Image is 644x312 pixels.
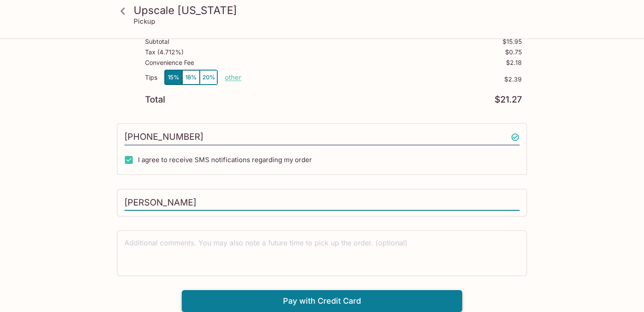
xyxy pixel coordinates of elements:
p: Convenience Fee [145,59,194,66]
p: Tips [145,74,157,81]
p: Total [145,96,165,104]
p: $2.39 [241,76,522,83]
span: I agree to receive SMS notifications regarding my order [138,156,312,164]
p: $0.75 [505,49,522,56]
p: $15.95 [502,38,522,45]
button: other [225,73,241,82]
button: 15% [165,70,182,85]
h3: Upscale [US_STATE] [134,4,525,17]
p: Subtotal [145,38,169,45]
input: Enter first and last name [124,195,520,211]
button: 18% [182,70,200,85]
p: Pickup [134,17,155,25]
input: Enter phone number [124,129,520,145]
p: $2.18 [506,59,522,66]
button: 20% [200,70,217,85]
button: Pay with Credit Card [182,290,462,312]
p: Tax ( 4.712% ) [145,49,184,56]
p: $21.27 [495,96,522,104]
